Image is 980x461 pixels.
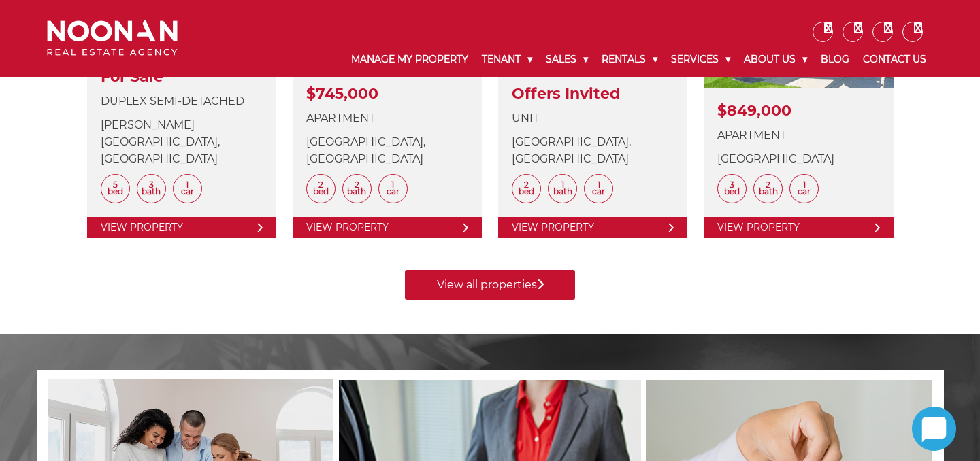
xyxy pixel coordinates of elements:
a: About Us [737,42,814,77]
a: View all properties [405,270,575,300]
a: Services [664,42,737,77]
a: Blog [814,42,856,77]
a: Manage My Property [344,42,475,77]
a: Contact Us [856,42,933,77]
a: Tenant [475,42,539,77]
img: Noonan Real Estate Agency [47,20,178,56]
a: Rentals [595,42,664,77]
a: Sales [539,42,595,77]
